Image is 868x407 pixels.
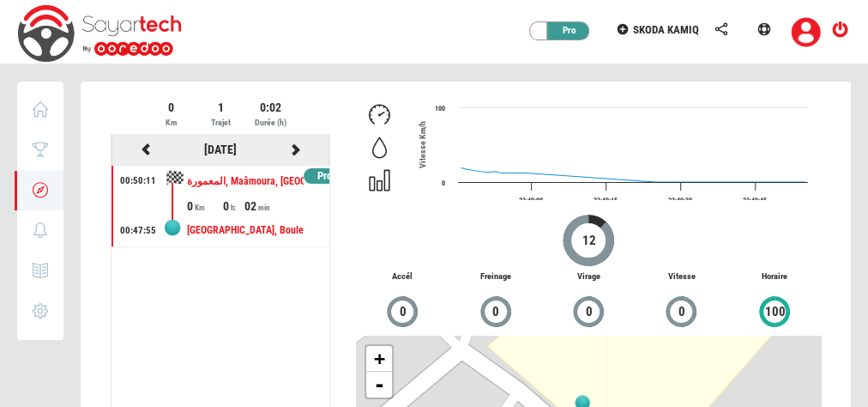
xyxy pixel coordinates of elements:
[204,143,237,156] a: [DATE]
[668,197,692,204] text: 23:49:30
[187,166,304,197] div: المعمورة, Maâmoura, [GEOGRAPHIC_DATA], [GEOGRAPHIC_DATA], [GEOGRAPHIC_DATA], 8013, [GEOGRAPHIC_DATA]
[491,302,500,322] span: 0
[246,99,293,116] div: 0:02
[399,302,407,322] span: 0
[633,23,699,36] span: SKODA KAMIQ
[196,116,244,130] div: Trajet
[442,179,445,187] text: 0
[635,270,727,283] p: Vitesse
[356,270,449,283] p: Accél
[728,270,821,283] p: Horaire
[366,372,392,398] a: Zoom out
[584,302,593,322] span: 0
[147,99,194,116] div: 0
[678,302,686,322] span: 0
[539,22,590,39] div: Pro
[120,174,156,188] div: 00:50:11
[187,215,304,246] div: [GEOGRAPHIC_DATA], Boulevard de l'envirennement, [GEOGRAPHIC_DATA], [GEOGRAPHIC_DATA], [GEOGRAPHI...
[594,197,618,204] text: 23:49:15
[743,197,767,204] text: 23:49:45
[449,270,541,283] p: Freinage
[187,197,222,215] div: 0
[304,168,346,185] div: Pro
[542,270,635,283] p: Virage
[246,116,293,130] div: Durée (h)
[418,121,427,168] span: Vitesse Km/h
[120,224,156,238] div: 00:47:55
[147,116,194,130] div: Km
[366,346,392,372] a: Zoom in
[222,197,244,215] div: 0
[435,105,445,112] text: 100
[764,302,787,322] span: 100
[519,197,543,204] text: 23:49:00
[244,197,279,215] div: 02
[582,231,597,251] span: 12
[196,99,244,116] div: 1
